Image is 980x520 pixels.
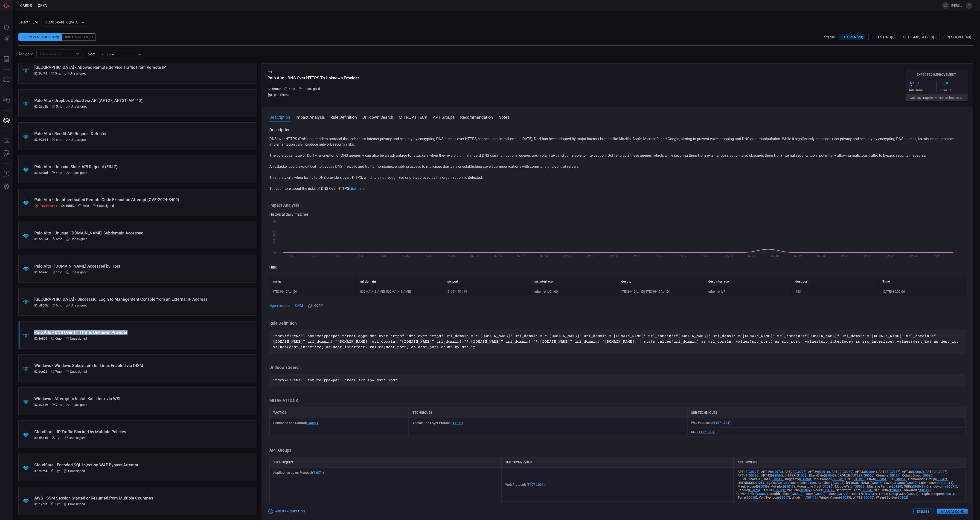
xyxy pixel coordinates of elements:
[772,470,782,474] a: G0073
[785,470,806,474] span: APT28 ( )
[838,474,875,477] span: BRONZE BUTLER ( )
[269,265,277,269] strong: Hits:
[535,280,553,283] strong: src interface
[841,254,848,258] text: 02/21
[946,485,956,488] a: G0071
[269,407,409,418] div: Tactics
[914,485,924,488] a: G0049
[356,254,364,258] text: 01/31
[933,254,941,258] text: 02/25
[705,287,792,296] td: ethernet1/7
[925,470,947,474] span: APT39 ( )
[876,474,901,477] span: Chimera ( )
[273,421,320,425] span: Command and Control ( )
[633,254,640,258] text: 02/12
[289,87,295,91] span: Mar 03, 2025 1:55 AM
[541,254,548,258] text: 02/08
[444,287,531,296] td: 51354, 51499
[941,88,968,92] div: Health
[804,492,826,496] span: TA505 ( )
[274,251,276,254] text: 0
[832,477,842,481] a: G0070
[832,470,853,474] span: APT32 ( )
[269,153,966,158] p: The core advantage of DoH – encryption of DNS queries – can also be an advantage for attackers wh...
[66,171,87,175] div: Unassigned
[313,471,323,474] a: T1071
[749,488,759,492] a: G0075
[622,280,631,283] strong: dest ip
[942,481,952,485] a: G1014
[409,407,687,418] div: Techniques
[785,474,808,477] span: BITTER ( )
[866,470,876,474] a: G0064
[823,485,832,488] a: G1036
[827,492,849,496] span: TA551 ( )
[738,477,783,481] span: [DEMOGRAPHIC_DATA] ( )
[64,436,86,440] div: Unassigned
[951,4,964,7] span: [PERSON_NAME][EMAIL_ADDRESS][PERSON_NAME][DOMAIN_NAME]
[888,477,907,481] span: FIN8 ( )
[901,34,936,40] button: Dismissed(10)
[34,403,48,407] h5: ID: a24c9
[1,136,12,147] button: Rule Catalog
[56,303,63,307] span: Mar 10, 2025 5:56 AM
[610,254,617,258] text: 02/11
[74,50,81,57] button: Open
[738,485,769,488] span: Magic Hound ( )
[913,470,923,474] a: G0082
[269,212,966,217] div: Historical daily matches
[691,421,731,425] span: Web Protocols ( )
[273,333,962,350] p: index=firewall sourcetype=pan:threat app="dns-over-https" "dns-over-https" url_domain!="*.[DOMAIN...
[867,485,902,488] span: Mustang Panda ( )
[56,171,62,175] span: Mar 26, 2025 2:03 AM
[330,114,357,120] button: Rule Definition
[56,403,62,407] span: Feb 17, 2025 8:42 AM
[66,403,87,407] div: Unassigned
[861,488,871,492] a: G0034
[818,481,844,485] span: Ke3chang ( )
[83,204,89,208] span: Mar 18, 2025 11:29 PM
[447,280,458,283] strong: src port
[779,496,789,499] a: G1017
[18,52,33,56] span: Assignee
[891,485,901,488] a: G0129
[904,485,925,488] span: OilRig ( )
[896,477,905,481] a: G0061
[890,470,899,474] a: G0067
[796,280,809,283] strong: dest port
[749,470,758,474] a: G0026
[56,138,63,142] span: Mar 26, 2025 2:03 AM
[357,287,444,296] td: [DOMAIN_NAME], [DOMAIN_NAME]
[943,492,953,496] a: G0081
[34,330,224,335] div: Palo Alto - DNS Over HTTPS To Unknown Provider
[269,186,966,191] p: To read more about the risks of DNS Over HTTPS
[269,321,966,326] h3: Rule Definition
[268,508,306,515] button: Ask Us a Question
[34,105,48,108] h5: ID: 26b3b
[773,477,782,481] a: G0142
[920,488,930,492] a: G0121
[269,202,966,208] h3: Impact Analysis
[273,280,281,283] strong: src ip
[734,457,966,468] div: APT Groups
[834,481,843,485] a: G0004
[34,436,48,440] h5: ID: d6e16
[800,477,810,481] a: G1034
[65,72,87,75] div: Unassigned
[34,303,48,307] h5: ID: d866b
[897,496,907,499] a: G0102
[761,470,783,474] span: APT19 ( )
[784,485,794,488] a: G1013
[840,34,866,40] button: Open(29)
[797,485,833,488] span: Moonstone Sleet ( )
[792,492,801,496] a: G0038
[855,477,864,481] a: G1016
[902,474,933,477] span: Cobalt Group ( )
[815,492,824,496] a: G0092
[34,264,224,269] div: Palo Alto - Mega.nz Accessed by Host
[656,254,663,258] text: 02/13
[864,496,873,499] a: G0090
[413,421,463,425] span: Application Layer Protocol ( )
[402,254,410,258] text: 02/02
[460,114,493,120] button: Recommendation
